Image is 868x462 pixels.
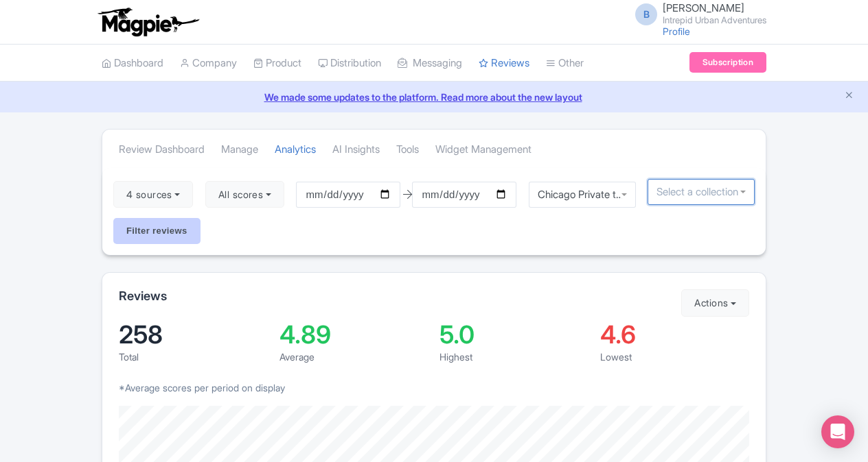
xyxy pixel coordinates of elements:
[538,189,627,201] div: Chicago Private tour
[656,186,746,198] input: Select a collection
[635,3,657,25] span: B
[119,350,269,364] div: Total
[119,380,749,395] p: *Average scores per period on display
[663,1,744,14] span: [PERSON_NAME]
[663,16,766,25] small: Intrepid Urban Adventures
[600,350,750,364] div: Lowest
[398,45,462,82] a: Messaging
[600,322,750,347] div: 4.6
[253,45,301,82] a: Product
[663,25,690,37] a: Profile
[119,322,269,347] div: 258
[205,181,284,208] button: All scores
[113,218,201,244] input: Filter reviews
[275,131,316,169] a: Analytics
[479,45,529,82] a: Reviews
[439,350,589,364] div: Highest
[546,45,584,82] a: Other
[332,131,380,169] a: AI Insights
[113,181,193,208] button: 4 sources
[318,45,381,82] a: Distribution
[396,131,419,169] a: Tools
[102,45,163,82] a: Dashboard
[279,350,429,364] div: Average
[95,7,201,37] img: logo-ab69f6fb50320c5b225c76a69d11143b.png
[279,322,429,347] div: 4.89
[119,131,205,169] a: Review Dashboard
[689,52,766,73] a: Subscription
[821,415,854,448] div: Open Intercom Messenger
[221,131,258,169] a: Manage
[180,45,237,82] a: Company
[435,131,532,169] a: Widget Management
[119,289,167,303] h2: Reviews
[8,90,860,104] a: We made some updates to the platform. Read more about the new layout
[627,3,766,25] a: B [PERSON_NAME] Intrepid Urban Adventures
[844,88,854,104] button: Close announcement
[681,289,749,317] button: Actions
[439,322,589,347] div: 5.0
